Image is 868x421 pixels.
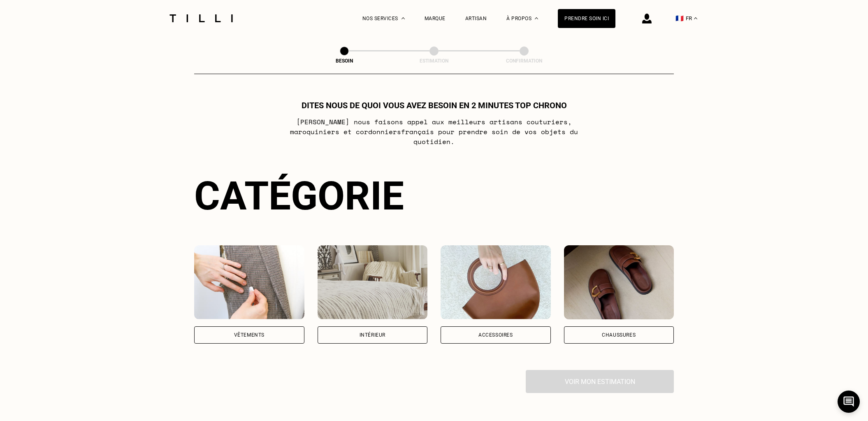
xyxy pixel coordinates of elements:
h1: Dites nous de quoi vous avez besoin en 2 minutes top chrono [302,100,567,110]
a: Artisan [465,16,487,21]
img: menu déroulant [694,17,697,19]
div: Besoin [303,58,385,64]
img: Intérieur [318,245,428,319]
span: 🇫🇷 [675,14,684,22]
img: icône connexion [642,14,652,23]
img: Logo du service de couturière Tilli [167,14,236,22]
div: Chaussures [602,333,636,337]
img: Chaussures [564,245,674,319]
img: Menu déroulant à propos [535,17,538,19]
img: Vêtements [194,245,304,319]
div: Intérieur [360,333,385,337]
div: Vêtements [234,333,265,337]
div: Estimation [393,58,475,64]
a: Marque [425,16,446,21]
div: Accessoires [478,333,513,337]
img: Accessoires [441,245,551,319]
div: Confirmation [483,58,565,64]
div: Catégorie [194,173,674,219]
p: [PERSON_NAME] nous faisons appel aux meilleurs artisans couturiers , maroquiniers et cordonniers ... [271,117,597,147]
a: Prendre soin ici [558,9,615,28]
img: Menu déroulant [402,17,405,19]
